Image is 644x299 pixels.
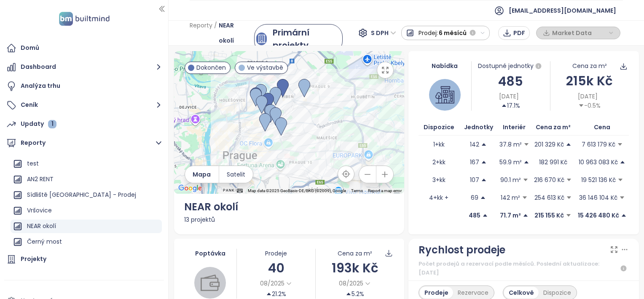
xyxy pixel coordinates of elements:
[419,61,471,71] div: Nabídka
[619,195,625,201] span: caret-down
[481,177,487,183] span: caret-up
[254,24,342,54] a: primary
[498,26,530,40] button: PDF
[499,158,522,167] p: 59.9 m²
[470,175,479,185] p: 107
[11,220,162,233] div: NEAR okolí
[11,204,162,217] div: Vršovice
[579,158,618,167] p: 10 963 083 Kč
[273,26,335,52] div: Primární projekty
[176,183,204,194] a: Open this area in Google Maps (opens a new window)
[498,119,531,136] th: Interiér
[469,211,480,220] p: 485
[471,193,478,202] p: 69
[4,40,164,57] a: Domů
[576,119,629,136] th: Cena
[351,188,363,193] a: Terms (opens in new tab)
[472,71,550,91] div: 485
[401,26,490,40] button: Prodej:6 měsíců
[316,258,394,278] div: 193k Kč
[21,254,46,264] div: Projekty
[176,183,204,194] img: Google
[419,25,438,41] span: Prodej:
[193,170,211,179] span: Mapa
[500,211,521,220] p: 71.7 m²
[11,157,162,171] div: test
[534,175,564,185] p: 216 670 Kč
[621,212,627,218] span: caret-up
[214,18,217,48] span: /
[21,81,60,91] div: Analýza trhu
[620,159,625,165] span: caret-up
[339,279,363,288] span: 08/2025
[27,205,52,216] div: Vršovice
[579,193,617,202] p: 36 146 104 Kč
[523,159,529,165] span: caret-up
[550,71,629,91] div: 215k Kč
[11,173,162,186] div: AN2 RENT
[338,249,372,258] div: Cena za m²
[539,158,567,167] p: 182 991 Kč
[566,212,572,218] span: caret-down
[185,166,219,183] button: Mapa
[541,27,616,39] div: button
[346,289,364,299] div: 5.2%
[4,59,164,76] button: Dashboard
[482,212,488,218] span: caret-up
[566,141,572,147] span: caret-up
[419,242,505,258] div: Rychlost prodeje
[552,27,606,39] span: Market Data
[582,140,615,149] p: 7 613 179 Kč
[500,175,521,185] p: 90.1 m²
[419,153,459,171] td: 2+kk
[237,258,315,278] div: 40
[501,101,520,110] div: 17.1%
[539,287,576,299] div: Dispozice
[237,249,315,258] div: Prodeje
[11,235,162,249] div: Černý most
[27,174,54,185] div: AN2 RENT
[480,195,486,201] span: caret-up
[439,25,467,41] span: 6 měsíců
[4,251,164,268] a: Projekty
[534,193,564,202] p: 254 613 Kč
[266,289,286,299] div: 21.2%
[184,215,394,224] div: 13 projektů
[56,10,112,27] img: logo
[219,166,253,183] button: Satelit
[346,291,352,297] span: caret-up
[481,141,487,147] span: caret-up
[472,61,550,71] div: Dostupné jednotky
[4,97,164,114] button: Ceník
[419,119,459,136] th: Dispozice
[184,199,394,215] div: NEAR okolí
[499,92,519,101] span: [DATE]
[11,188,162,202] div: Sídliště [GEOGRAPHIC_DATA] - Prodej
[420,287,453,299] div: Prodeje
[509,0,616,21] span: [EMAIL_ADDRESS][DOMAIN_NAME]
[504,287,539,299] div: Celkově
[578,101,601,110] div: -0.5%
[459,119,498,136] th: Jednotky
[581,175,616,185] p: 19 521 136 Kč
[27,236,62,247] div: Černý most
[453,287,493,299] div: Rezervace
[617,141,623,147] span: caret-down
[566,195,572,201] span: caret-down
[27,190,136,200] div: Sídliště [GEOGRAPHIC_DATA] - Prodej
[201,273,220,292] img: wallet
[513,28,525,38] span: PDF
[27,158,39,169] div: test
[481,159,487,165] span: caret-up
[4,135,164,152] button: Reporty
[21,119,56,129] div: Updaty
[435,85,454,104] img: house
[27,221,56,231] div: NEAR okolí
[499,140,522,149] p: 37.8 m²
[419,189,459,207] td: 4+kk +
[368,188,402,193] a: Report a map error
[522,195,528,201] span: caret-down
